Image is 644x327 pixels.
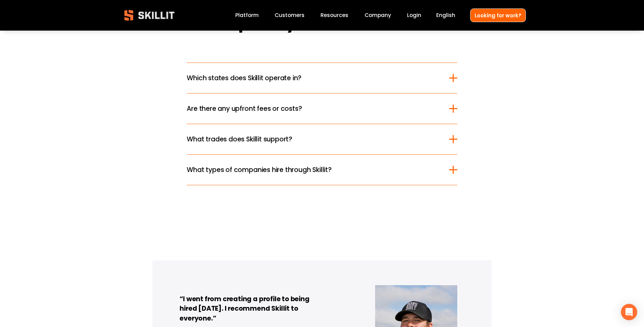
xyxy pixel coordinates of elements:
div: language picker [436,11,455,20]
span: Resources [320,11,348,19]
a: Platform [235,11,259,20]
div: Open Intercom Messenger [621,304,637,320]
button: What trades does Skillit support? [187,124,457,154]
button: Which states does Skillit operate in? [187,63,457,93]
button: What types of companies hire through Skillit? [187,155,457,185]
a: folder dropdown [320,11,348,20]
span: Are there any upfront fees or costs? [187,104,449,114]
a: Looking for work? [470,8,526,22]
button: Are there any upfront fees or costs? [187,93,457,124]
a: Customers [275,11,305,20]
span: Which states does Skillit operate in? [187,73,449,83]
strong: Frequently Asked Questions [207,10,437,38]
a: Company [365,11,391,20]
span: What types of companies hire through Skillit? [187,165,449,175]
a: Login [407,11,421,20]
span: English [436,11,455,19]
strong: “I went from creating a profile to being hired [DATE]. I recommend Skillit to everyone.” [180,294,309,324]
span: What trades does Skillit support? [187,134,449,144]
img: Skillit [118,5,180,25]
